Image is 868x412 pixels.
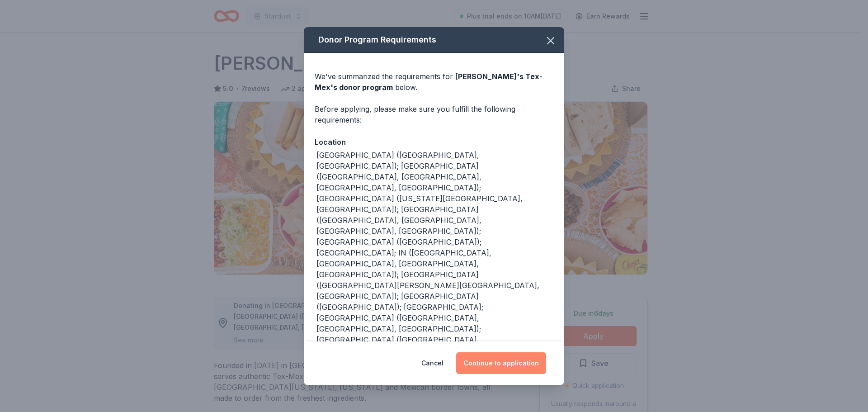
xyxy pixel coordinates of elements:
div: Location [315,136,553,148]
button: Continue to application [456,352,546,374]
div: Before applying, please make sure you fulfill the following requirements: [315,104,553,125]
div: We've summarized the requirements for below. [315,71,553,93]
button: Cancel [421,352,443,374]
div: Donor Program Requirements [304,27,564,53]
